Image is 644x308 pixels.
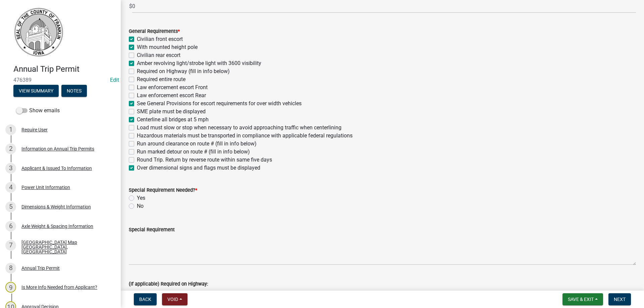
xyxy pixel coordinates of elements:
[137,140,257,148] label: Run around clearance on route # (fill in info below)
[13,7,64,57] img: Franklin County, Iowa
[5,143,16,154] div: 2
[137,51,180,59] label: Civilian rear escort
[129,282,208,287] label: (If applicable) Required on Highway:
[21,166,92,171] div: Applicant & Issued To Information
[5,163,16,174] div: 3
[568,297,594,302] span: Save & Exit
[137,67,230,75] label: Required on Highway (fill in info below)
[137,108,206,116] label: SME plate must be displayed
[21,285,97,290] div: Is More Info Needed from Applicant?
[5,240,16,251] div: 7
[562,293,603,305] button: Save & Exit
[608,293,631,305] button: Next
[129,228,175,232] label: Special Requirement
[13,64,115,74] h4: Annual Trip Permit
[167,297,178,302] span: Void
[13,88,59,94] wm-modal-confirm: Summary
[110,77,119,83] wm-modal-confirm: Edit Application Number
[21,146,94,151] div: Information on Annual Trip Permits
[137,75,185,83] label: Required entire route
[614,297,626,302] span: Next
[134,293,157,305] button: Back
[61,85,87,97] button: Notes
[61,88,87,94] wm-modal-confirm: Notes
[162,293,187,305] button: Void
[13,85,59,97] button: View Summary
[137,35,183,43] label: Civilian front escort
[21,185,70,190] div: Power Unit Information
[137,116,209,124] label: Centerline all bridges at 5 mph
[137,91,206,100] label: Law enforcement escort Rear
[21,224,93,229] div: Axle Weight & Spacing Information
[21,127,48,132] div: Require User
[21,266,60,270] div: Annual Trip Permit
[139,297,151,302] span: Back
[137,164,260,172] label: Over dimensional signs and flags must be displayed
[137,148,250,156] label: Run marked detour on route # (fill in info below)
[110,77,119,83] a: Edit
[137,124,341,132] label: Load must slow or stop when necessary to avoid approaching traffic when centerlining
[137,202,144,210] label: No
[129,188,197,193] label: Special Requirement Needed?
[137,59,261,67] label: Amber revolving light/strobe light with 3600 visibility
[13,77,107,83] span: 476389
[5,263,16,273] div: 8
[137,194,145,202] label: Yes
[5,182,16,193] div: 4
[137,132,353,140] label: Hazardous materials must be transported in compliance with applicable federal regulations
[21,240,110,254] div: [GEOGRAPHIC_DATA] Map [GEOGRAPHIC_DATA], [GEOGRAPHIC_DATA]
[137,83,208,91] label: Law enforcement escort Front
[129,29,180,34] label: General Requirements
[137,156,272,164] label: Round Trip. Return by reverse route within same five days
[5,201,16,212] div: 5
[16,107,60,115] label: Show emails
[137,43,198,51] label: With mounted height pole
[5,221,16,232] div: 6
[137,100,302,108] label: See General Provisions for escort requirements for over width vehicles
[5,124,16,135] div: 1
[5,282,16,293] div: 9
[21,204,91,209] div: Dimensions & Weight Information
